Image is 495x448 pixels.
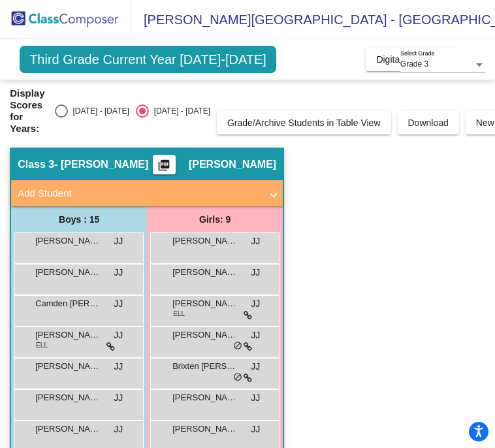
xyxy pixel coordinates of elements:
[55,104,210,118] mat-radio-group: Select an option
[189,158,276,171] span: [PERSON_NAME]
[172,423,238,436] span: [PERSON_NAME]
[35,423,101,436] span: [PERSON_NAME]
[172,266,238,279] span: [PERSON_NAME]
[366,48,454,71] button: Digital Data Wall
[147,206,283,232] div: Girls: 9
[11,206,147,232] div: Boys : 15
[172,360,238,373] span: Brixten [PERSON_NAME]
[251,423,260,436] span: JJ
[35,360,101,373] span: [PERSON_NAME]
[251,360,260,374] span: JJ
[172,297,238,310] span: [PERSON_NAME]
[114,297,123,311] span: JJ
[233,372,242,383] span: do_not_disturb_alt
[153,155,176,174] button: Print Students Details
[173,309,185,319] span: ELL
[114,266,123,280] span: JJ
[35,234,101,248] span: [PERSON_NAME]
[251,266,260,280] span: JJ
[233,341,242,351] span: do_not_disturb_alt
[408,118,449,128] span: Download
[114,328,123,342] span: JJ
[114,391,123,405] span: JJ
[227,118,381,128] span: Grade/Archive Students in Table View
[20,46,276,73] span: Third Grade Current Year [DATE]-[DATE]
[18,158,54,171] span: Class 3
[114,423,123,436] span: JJ
[35,391,101,404] span: [PERSON_NAME]
[35,328,101,342] span: [PERSON_NAME]
[35,297,101,310] span: Camden [PERSON_NAME]
[114,234,123,248] span: JJ
[114,360,123,374] span: JJ
[251,234,260,248] span: JJ
[172,234,238,248] span: [PERSON_NAME]
[251,391,260,405] span: JJ
[11,180,283,206] mat-expansion-panel-header: Add Student
[251,297,260,311] span: JJ
[172,391,238,404] span: [PERSON_NAME]
[68,105,129,117] div: [DATE] - [DATE]
[18,186,261,201] mat-panel-title: Add Student
[251,328,260,342] span: JJ
[172,328,238,342] span: [PERSON_NAME]
[398,111,459,135] button: Download
[156,159,172,177] mat-icon: picture_as_pdf
[217,111,391,135] button: Grade/Archive Students in Table View
[35,266,101,279] span: [PERSON_NAME]
[376,54,443,65] span: Digital Data Wall
[36,340,48,350] span: ELL
[10,88,44,135] span: Display Scores for Years:
[149,105,210,117] div: [DATE] - [DATE]
[400,59,428,69] span: Grade 3
[54,158,148,171] span: - [PERSON_NAME]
